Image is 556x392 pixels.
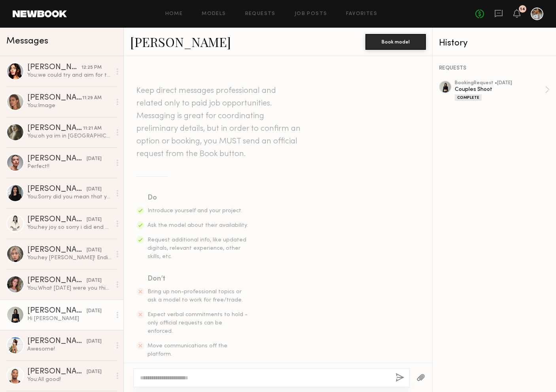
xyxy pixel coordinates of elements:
[87,368,102,376] div: [DATE]
[27,163,112,170] div: Perfect!!
[520,7,525,11] div: 14
[87,186,102,193] div: [DATE]
[27,94,82,102] div: [PERSON_NAME]
[27,307,87,315] div: [PERSON_NAME]
[27,277,87,285] div: [PERSON_NAME]
[136,85,303,160] header: Keep direct messages professional and related only to paid job opportunities. Messaging is great ...
[27,246,87,254] div: [PERSON_NAME]
[27,64,81,72] div: [PERSON_NAME]
[27,185,87,193] div: [PERSON_NAME]
[130,33,231,50] a: [PERSON_NAME]
[87,247,102,254] div: [DATE]
[27,368,87,376] div: [PERSON_NAME]
[87,216,102,224] div: [DATE]
[27,285,112,292] div: You: What [DATE] were you thinking? I'll be busy [DATE] the morning of the 24th. Let me know when...
[87,155,102,163] div: [DATE]
[27,254,112,262] div: You: hey [PERSON_NAME]! Ending up going a different route that day but ill let you know when some...
[27,345,112,353] div: Awesome!
[148,223,248,228] span: Ask the model about their availability.
[82,94,102,102] div: 11:29 AM
[439,66,550,71] div: REQUESTS
[27,102,112,109] div: You: Image
[295,11,327,17] a: Job Posts
[148,343,227,357] span: Move communications off the platform.
[455,94,482,101] div: Complete
[81,64,102,72] div: 12:25 PM
[27,132,112,140] div: You: oh ya im in [GEOGRAPHIC_DATA] haha i posted it for LA. no worries!
[165,11,183,17] a: Home
[27,124,83,132] div: [PERSON_NAME]
[87,277,102,285] div: [DATE]
[27,337,87,345] div: [PERSON_NAME]
[365,38,426,45] a: Book model
[455,81,545,86] div: booking Request • [DATE]
[27,315,112,322] div: Hi [PERSON_NAME]
[87,307,102,315] div: [DATE]
[6,37,48,46] span: Messages
[27,155,87,163] div: [PERSON_NAME]
[27,193,112,201] div: You: Sorry did you mean that youre back in [GEOGRAPHIC_DATA] until the 23rd? [GEOGRAPHIC_DATA]
[27,72,112,79] div: You: we could try and aim for the following week maybe?
[148,237,246,259] span: Request additional info, like updated digitals, relevant experience, other skills, etc.
[148,312,248,334] span: Expect verbal commitments to hold - only official requests can be enforced.
[148,208,242,213] span: Introduce yourself and your project.
[27,224,112,231] div: You: hey joy so sorry i did end up booking someone! When are you both next available?
[346,11,377,17] a: Favorites
[365,34,426,50] button: Book model
[27,376,112,383] div: You: All good!
[87,338,102,345] div: [DATE]
[439,39,550,48] div: History
[83,125,102,132] div: 11:21 AM
[27,216,87,224] div: [PERSON_NAME]
[202,11,226,17] a: Models
[455,86,545,93] div: Couples Shoot
[245,11,276,17] a: Requests
[148,289,243,303] span: Bring up non-professional topics or ask a model to work for free/trade.
[148,192,249,204] div: Do
[148,273,249,285] div: Don’t
[455,81,550,101] a: bookingRequest •[DATE]Couples ShootComplete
